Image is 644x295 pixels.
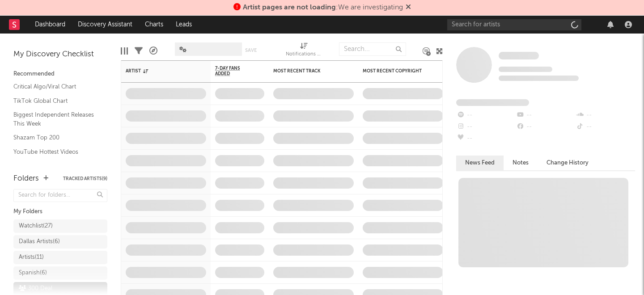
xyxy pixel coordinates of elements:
a: Watchlist(27) [13,219,107,233]
span: Artist pages are not loading [243,4,336,11]
div: -- [456,110,516,121]
a: Critical Algo/Viral Chart [13,82,98,92]
a: Dashboard [29,16,72,34]
span: : We are investigating [243,4,403,11]
div: Recommended [13,69,107,80]
a: Some Artist [499,51,539,60]
div: Artist [126,68,193,74]
div: -- [516,121,575,133]
span: 7-Day Fans Added [215,66,251,76]
a: Spanish(6) [13,266,107,280]
div: A&R Pipeline [149,38,157,64]
button: Change History [538,156,597,170]
div: Notifications (Artist) [286,49,322,60]
div: -- [576,121,635,133]
input: Search... [339,42,406,56]
button: News Feed [456,156,504,170]
input: Search for folders... [13,189,107,202]
div: -- [516,110,575,121]
div: Most Recent Copyright [363,68,430,74]
div: Folders [13,173,39,184]
div: Watchlist ( 27 ) [19,221,53,232]
span: Dismiss [406,4,411,11]
span: 0 fans last week [499,76,579,81]
a: Biggest Independent Releases This Week [13,110,98,128]
div: Spanish ( 6 ) [19,268,47,278]
div: My Folders [13,206,107,217]
button: Notes [504,156,538,170]
a: TikTok Global Chart [13,96,98,106]
a: Charts [139,16,169,34]
div: Most Recent Track [273,68,340,74]
div: -- [456,133,516,144]
input: Search for artists [447,19,581,30]
span: Some Artist [499,52,539,59]
a: Shazam Top 200 [13,133,98,143]
span: Fans Added by Platform [456,99,529,106]
a: Dallas Artists(6) [13,235,107,249]
div: Edit Columns [121,38,128,64]
button: Save [245,48,257,53]
a: Artists(11) [13,251,107,264]
a: Discovery Assistant [72,16,139,34]
div: -- [456,121,516,133]
button: Tracked Artists(9) [63,177,107,181]
div: Filters [135,38,143,64]
div: Artists ( 11 ) [19,252,44,263]
div: Notifications (Artist) [286,38,322,64]
div: My Discovery Checklist [13,49,107,60]
a: Leads [169,16,198,34]
div: -- [576,110,635,121]
div: Dallas Artists ( 6 ) [19,236,60,247]
a: YouTube Hottest Videos [13,147,98,157]
span: Tracking Since: [DATE] [499,67,552,72]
